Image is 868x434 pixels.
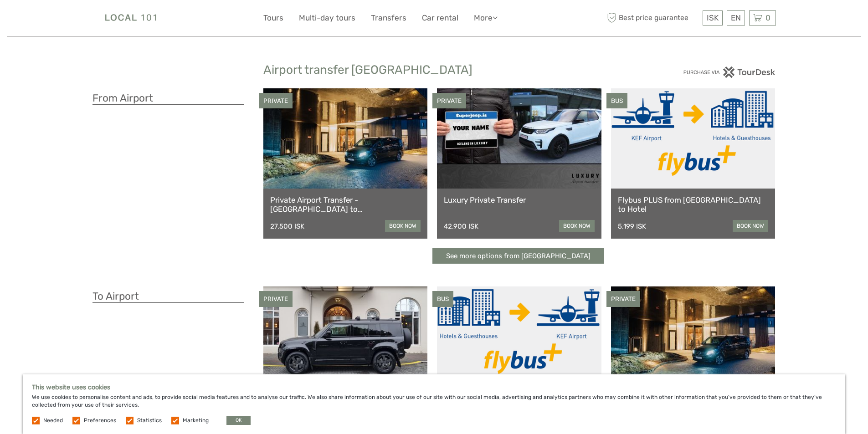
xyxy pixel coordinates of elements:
h2: Airport transfer [GEOGRAPHIC_DATA] [263,63,605,77]
a: Multi-day tours [299,11,355,25]
h3: To Airport [92,290,244,303]
div: 27.500 ISK [270,222,304,230]
div: EN [727,10,745,26]
a: See more options from [GEOGRAPHIC_DATA] [432,248,604,264]
span: ISK [707,13,719,22]
div: PRIVATE [259,291,293,307]
a: Transfers [371,11,406,25]
button: OK [226,416,251,425]
span: 0 [764,13,772,22]
a: book now [733,220,768,232]
a: Car rental [422,11,458,25]
div: BUS [432,291,453,307]
button: Open LiveChat chat widget [105,14,116,25]
div: PRIVATE [432,93,466,109]
div: 42.900 ISK [444,222,478,230]
div: 5.199 ISK [618,222,646,230]
h3: From Airport [92,92,244,105]
p: We're away right now. Please check back later! [13,16,103,23]
label: Marketing [183,417,209,424]
h5: This website uses cookies [32,383,836,391]
img: PurchaseViaTourDesk.png [683,66,776,78]
div: PRIVATE [606,291,640,307]
div: We use cookies to personalise content and ads, to provide social media features and to analyse ou... [23,374,845,434]
img: Local 101 [92,7,170,29]
a: Tours [263,11,283,25]
label: Preferences [84,417,116,424]
a: Luxury Private Transfer [444,195,595,204]
label: Statistics [137,417,162,424]
div: PRIVATE [259,93,293,109]
a: book now [559,220,595,232]
a: Private Airport Transfer - [GEOGRAPHIC_DATA] to [GEOGRAPHIC_DATA] [270,195,421,214]
a: Flybus PLUS from [GEOGRAPHIC_DATA] to Hotel [618,195,769,214]
a: More [474,11,498,25]
span: Best price guarantee [605,10,700,26]
label: Needed [43,417,63,424]
div: BUS [606,93,627,109]
a: book now [385,220,421,232]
